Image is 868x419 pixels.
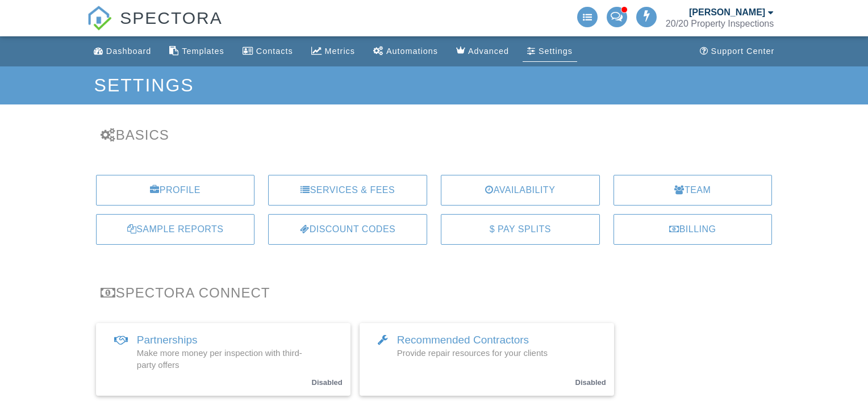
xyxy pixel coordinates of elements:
[666,18,774,30] div: 20/20 Property Inspections
[96,323,350,396] a: Partnerships Make more money per inspection with third-party offers Disabled
[369,41,443,62] a: Automations (Advanced)
[87,17,223,38] a: SPECTORA
[386,47,438,56] div: Automations
[106,47,151,56] div: Dashboard
[120,6,223,30] span: SPECTORA
[238,41,298,62] a: Contacts
[87,6,112,31] img: The Best Home Inspection Software - Spectora
[689,7,765,18] div: [PERSON_NAME]
[94,76,774,95] h1: Settings
[523,41,577,62] a: Settings
[101,127,767,143] h3: Basics
[182,47,224,56] div: Templates
[89,41,156,62] a: Dashboard
[101,285,767,300] h3: Spectora Connect
[137,348,302,370] span: Make more money per inspection with third-party offers
[307,41,360,62] a: Metrics
[96,214,255,245] a: Sample Reports
[539,47,573,56] div: Settings
[312,378,343,387] small: Disabled
[397,348,548,358] span: Provide repair resources for your clients
[575,378,606,387] small: Disabled
[711,47,775,56] div: Support Center
[165,41,229,62] a: Templates
[256,47,293,56] div: Contacts
[268,175,427,206] a: Services & Fees
[96,175,255,206] a: Profile
[137,334,198,346] span: Partnerships
[360,323,614,396] a: Recommended Contractors Provide repair resources for your clients Disabled
[614,175,773,206] a: Team
[325,47,355,56] div: Metrics
[695,41,779,62] a: Support Center
[614,214,773,245] a: Billing
[441,214,600,245] a: $ Pay Splits
[397,334,529,346] span: Recommended Contractors
[452,41,514,62] a: Advanced
[268,214,427,245] a: Discount Codes
[441,175,600,206] a: Availability
[468,47,509,56] div: Advanced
